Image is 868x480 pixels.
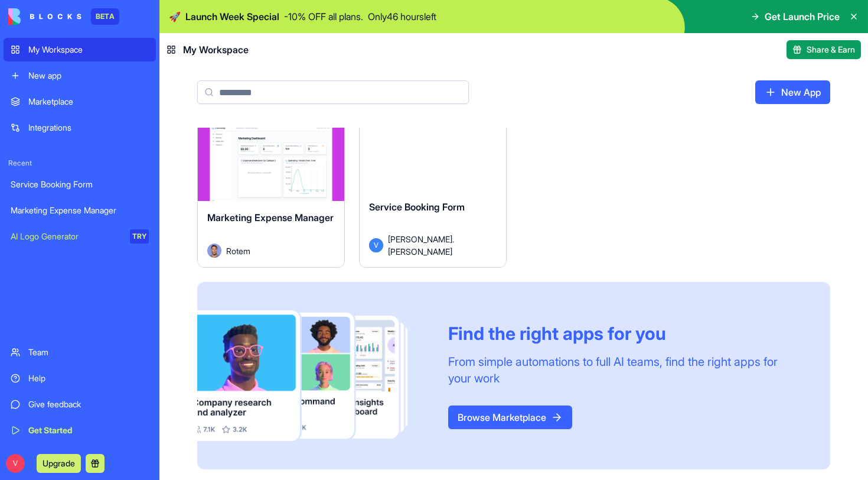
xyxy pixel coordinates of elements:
div: Integrations [28,122,149,134]
span: Marketing Expense Manager [207,212,334,223]
span: Launch Week Special [185,9,279,24]
span: V [6,454,25,473]
div: Get Started [28,424,149,436]
div: Service Booking Form [11,179,149,190]
a: AI Logo GeneratorTRY [4,225,156,248]
a: Upgrade [37,457,81,469]
p: - 10 % OFF all plans. [284,9,363,24]
p: Only 46 hours left [368,9,436,24]
img: logo [8,8,81,25]
div: BETA [91,8,119,25]
div: AI Logo Generator [11,231,122,242]
div: My Workspace [28,44,149,56]
a: Give feedback [4,393,156,416]
div: From simple automations to full AI teams, find the right apps for your work [448,353,802,387]
span: 🚀 [169,9,181,24]
a: Marketing Expense Manager [4,199,156,222]
a: Integrations [4,116,156,140]
span: [PERSON_NAME].[PERSON_NAME] [388,233,487,258]
div: Help [28,372,149,384]
span: My Workspace [183,43,249,57]
div: New app [28,70,149,82]
a: Browse Marketplace [448,406,572,429]
span: Share & Earn [807,44,855,56]
a: Get Started [4,419,156,442]
div: Marketing Expense Manager [11,205,149,216]
span: Recent [4,158,156,168]
a: Marketplace [4,90,156,113]
button: Share & Earn [787,40,861,59]
a: New app [4,64,156,87]
a: Marketing Expense ManagerAvatarRotem [197,109,345,268]
span: Get Launch Price [765,9,840,24]
a: Team [4,340,156,364]
div: Give feedback [28,398,149,410]
div: Team [28,346,149,358]
span: Rotem [226,245,250,257]
button: Upgrade [37,454,81,473]
a: Service Booking Form [4,173,156,196]
img: Frame_181_egmpey.png [197,310,429,441]
div: TRY [130,229,149,244]
div: Marketplace [28,96,149,108]
a: New App [755,80,830,104]
a: Service Booking FormV[PERSON_NAME].[PERSON_NAME] [359,109,507,268]
span: V [369,238,383,252]
span: Service Booking Form [369,201,465,213]
div: Find the right apps for you [448,323,802,344]
a: My Workspace [4,38,156,61]
a: BETA [8,8,119,25]
a: Help [4,367,156,390]
img: Avatar [207,244,221,258]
